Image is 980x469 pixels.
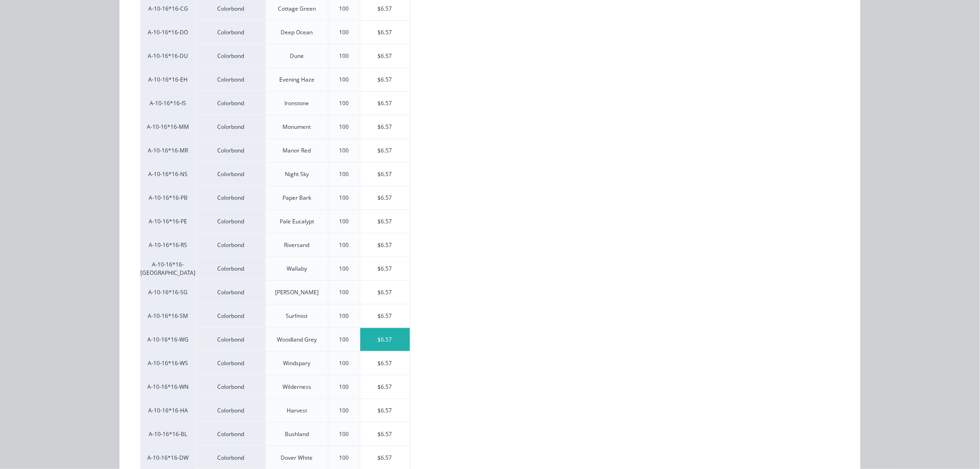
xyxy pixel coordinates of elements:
div: A-10-16*16-RS [140,233,196,257]
div: Surfmist [286,312,308,320]
div: Wallaby [287,265,307,273]
div: 100 [339,194,349,202]
div: Colorbond [196,257,265,280]
div: 100 [339,5,349,13]
div: Colorbond [196,233,265,257]
div: A-10-16*16-IS [140,91,196,115]
div: Monument [283,123,311,131]
div: $6.57 [360,281,410,304]
div: $6.57 [360,399,410,422]
div: $6.57 [360,328,410,351]
div: A-10-16*16-[GEOGRAPHIC_DATA] [140,257,196,280]
div: $6.57 [360,257,410,280]
div: 100 [339,288,349,297]
div: Colorbond [196,351,265,375]
div: A-10-16*16-PB [140,186,196,209]
div: 100 [339,454,349,462]
div: 100 [339,123,349,131]
div: Deep Ocean [281,28,313,37]
div: 100 [339,265,349,273]
div: A-10-16*16-NS [140,162,196,186]
div: $6.57 [360,68,410,91]
div: 100 [339,28,349,37]
div: Colorbond [196,422,265,446]
div: Colorbond [196,91,265,115]
div: Colorbond [196,399,265,422]
div: $6.57 [360,186,410,209]
div: A-10-16*16-MR [140,139,196,162]
div: $6.57 [360,210,410,233]
div: A-10-16*16-BL [140,422,196,446]
div: Colorbond [196,304,265,328]
div: 100 [339,336,349,344]
div: $6.57 [360,352,410,375]
div: $6.57 [360,92,410,115]
div: 100 [339,383,349,391]
div: Harvest [287,406,307,415]
div: 100 [339,241,349,249]
div: Pale Eucalypt [280,217,314,226]
div: 100 [339,146,349,155]
div: Dune [290,52,304,60]
div: Colorbond [196,139,265,162]
div: $6.57 [360,163,410,186]
div: Night Sky [285,170,309,178]
div: Woodland Grey [277,336,317,344]
div: A-10-16*16-MM [140,115,196,139]
div: Colorbond [196,328,265,351]
div: A-10-16*16-DU [140,44,196,68]
div: Colorbond [196,186,265,209]
div: Colorbond [196,68,265,91]
div: $6.57 [360,375,410,399]
div: $6.57 [360,234,410,257]
div: A-10-16*16-WS [140,351,196,375]
div: $6.57 [360,44,410,68]
div: Dover White [281,454,313,462]
div: 100 [339,312,349,320]
div: Evening Haze [279,76,314,84]
div: Windspary [283,359,310,368]
div: 100 [339,406,349,415]
div: Colorbond [196,20,265,44]
div: Colorbond [196,375,265,399]
div: $6.57 [360,115,410,139]
div: 100 [339,76,349,84]
div: Colorbond [196,280,265,304]
div: Colorbond [196,162,265,186]
div: Colorbond [196,44,265,68]
div: $6.57 [360,21,410,44]
div: A-10-16*16-SM [140,304,196,328]
div: Colorbond [196,115,265,139]
div: $6.57 [360,304,410,328]
div: Riversand [284,241,309,249]
div: Colorbond [196,209,265,233]
div: 100 [339,359,349,368]
div: 100 [339,170,349,178]
div: Bushland [285,430,309,438]
div: $6.57 [360,139,410,162]
div: A-10-16*16-HA [140,399,196,422]
div: 100 [339,52,349,60]
div: Cottage Green [278,5,316,13]
div: 100 [339,99,349,108]
div: A-10-16*16-EH [140,68,196,91]
div: Ironstone [284,99,309,108]
div: A-10-16*16-DO [140,20,196,44]
div: Manor Red [283,146,311,155]
div: $6.57 [360,423,410,446]
div: A-10-16*16-SG [140,280,196,304]
div: 100 [339,430,349,438]
div: A-10-16*16-PE [140,209,196,233]
div: Wilderness [283,383,311,391]
div: Paper Bark [283,194,311,202]
div: [PERSON_NAME] [275,288,319,297]
div: 100 [339,217,349,226]
div: A-10-16*16-WG [140,328,196,351]
div: A-10-16*16-WN [140,375,196,399]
